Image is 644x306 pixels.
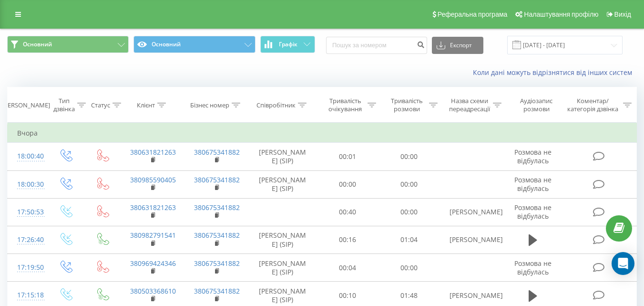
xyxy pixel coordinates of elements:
a: 380969424346 [130,259,176,268]
button: Графік [260,36,315,53]
td: [PERSON_NAME] [440,226,504,253]
td: 00:00 [378,198,440,226]
td: 00:00 [378,254,440,282]
span: Основний [23,41,52,48]
div: Open Intercom Messenger [612,252,634,275]
td: 00:04 [317,254,378,282]
div: 17:15:18 [17,286,37,305]
a: 380675341882 [194,231,240,240]
button: Основний [7,36,129,53]
a: 380985590405 [130,175,176,184]
div: Тривалість очікування [326,97,365,113]
td: 00:16 [317,226,378,253]
span: Розмова не відбулась [514,203,552,221]
div: 17:26:40 [17,231,37,249]
span: Розмова не відбулась [514,148,552,165]
div: Бізнес номер [190,101,229,109]
a: 380675341882 [194,175,240,184]
input: Пошук за номером [326,37,427,54]
div: [PERSON_NAME] [2,101,50,109]
div: Аудіозапис розмови [512,97,561,113]
div: Співробітник [256,101,296,109]
div: Клієнт [137,101,155,109]
td: 00:00 [317,170,378,198]
div: 18:00:30 [17,175,37,194]
div: Тривалість розмови [387,97,427,113]
div: Тип дзвінка [53,97,75,113]
span: Розмова не відбулась [514,259,552,276]
span: Розмова не відбулась [514,175,552,193]
a: 380675341882 [194,203,240,212]
span: Вихід [614,11,631,18]
a: 380675341882 [194,148,240,157]
div: 18:00:40 [17,147,37,166]
td: 00:40 [317,198,378,226]
div: 17:19:50 [17,258,37,277]
a: 380675341882 [194,259,240,268]
td: 01:04 [378,226,440,253]
div: Коментар/категорія дзвінка [565,97,621,113]
td: 00:00 [378,143,440,170]
a: 380631821263 [130,203,176,212]
button: Основний [133,36,255,53]
td: [PERSON_NAME] (SIP) [248,226,317,253]
div: Статус [91,101,110,109]
td: Вчора [8,124,637,143]
td: 00:00 [378,170,440,198]
td: [PERSON_NAME] (SIP) [248,254,317,282]
td: [PERSON_NAME] (SIP) [248,170,317,198]
a: Коли дані можуть відрізнятися вiд інших систем [473,68,637,77]
span: Реферальна програма [438,11,508,18]
div: Назва схеми переадресації [449,97,491,113]
a: 380982791541 [130,231,176,240]
td: [PERSON_NAME] (SIP) [248,143,317,170]
div: 17:50:53 [17,203,37,222]
span: Графік [279,41,297,48]
td: 00:01 [317,143,378,170]
span: Налаштування профілю [524,11,598,18]
a: 380631821263 [130,148,176,157]
td: [PERSON_NAME] [440,198,504,226]
button: Експорт [432,37,483,54]
a: 380503368610 [130,286,176,295]
a: 380675341882 [194,286,240,295]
